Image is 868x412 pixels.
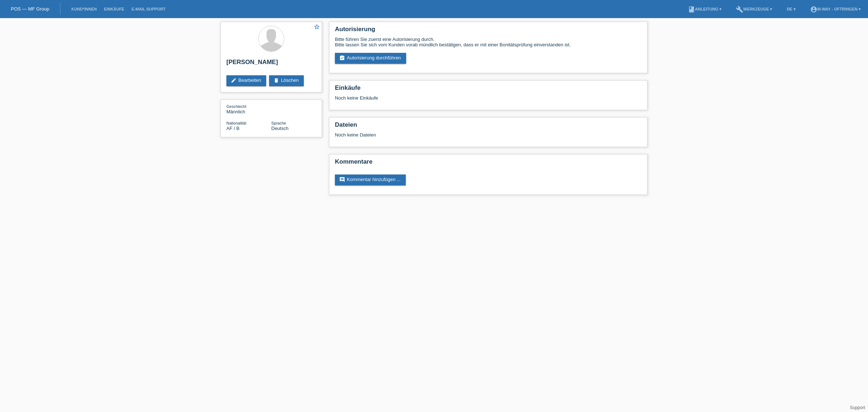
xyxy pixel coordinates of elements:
[783,7,799,11] a: DE ▾
[850,405,865,410] a: Support
[335,26,642,37] h2: Autorisierung
[732,7,776,11] a: buildWerkzeuge ▾
[810,6,817,13] i: account_circle
[226,59,316,70] h2: [PERSON_NAME]
[273,77,279,83] i: delete
[271,121,286,125] span: Sprache
[100,7,128,11] a: Einkäufe
[226,121,246,125] span: Nationalität
[335,37,642,47] div: Bitte führen Sie zuerst eine Autorisierung durch. Bitte lassen Sie sich vom Kunden vorab mündlich...
[231,77,237,83] i: edit
[688,6,695,13] i: book
[339,177,345,182] i: comment
[807,7,864,11] a: account_circlem-way - Oftringen ▾
[335,53,406,64] a: assignment_turned_inAutorisierung durchführen
[335,84,642,95] h2: Einkäufe
[335,158,642,169] h2: Kommentare
[269,75,304,86] a: deleteLöschen
[314,24,320,30] i: star_border
[314,24,320,31] a: star_border
[226,75,266,86] a: editBearbeiten
[684,7,725,11] a: bookAnleitung ▾
[736,6,743,13] i: build
[226,126,239,131] span: Afghanistan / B / 13.12.2015
[11,6,49,12] a: POS — MF Group
[335,132,556,138] div: Noch keine Dateien
[68,7,100,11] a: Kund*innen
[226,104,271,114] div: Männlich
[335,95,642,106] div: Noch keine Einkäufe
[335,175,406,185] a: commentKommentar hinzufügen ...
[339,55,345,61] i: assignment_turned_in
[335,121,642,132] h2: Dateien
[271,126,289,131] span: Deutsch
[128,7,169,11] a: E-Mail Support
[226,104,246,109] span: Geschlecht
